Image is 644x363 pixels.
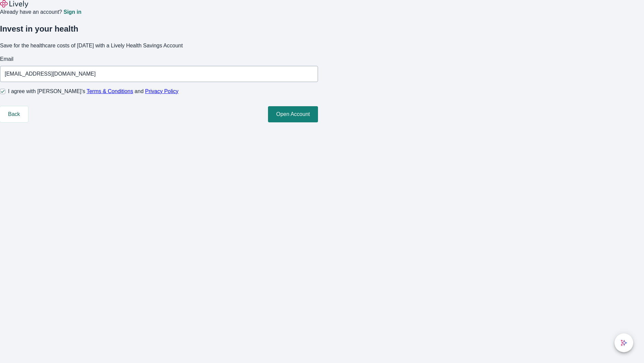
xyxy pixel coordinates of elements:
a: Terms & Conditions [87,88,133,94]
svg: Lively AI Assistant [621,339,627,346]
button: Open Account [268,106,318,122]
a: Privacy Policy [145,88,179,94]
button: chat [614,333,633,352]
span: I agree with [PERSON_NAME]’s and [8,87,178,95]
a: Sign in [63,9,81,15]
